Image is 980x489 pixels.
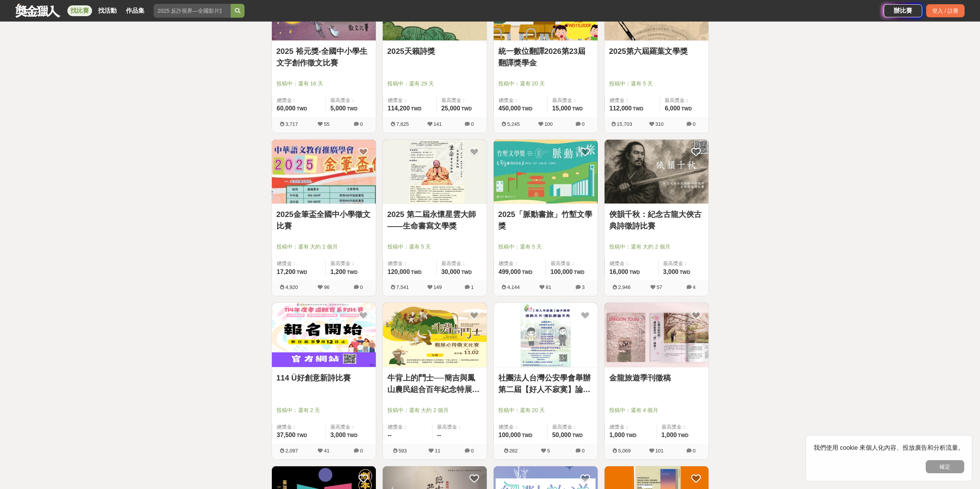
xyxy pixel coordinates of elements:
[461,270,472,275] span: TWD
[610,269,628,275] span: 16,000
[360,284,363,290] span: 0
[884,4,922,17] a: 辦比賽
[544,121,553,127] span: 100
[330,423,371,431] span: 最高獎金：
[498,372,593,395] a: 社團法人台灣公安學會舉辦第二屆【好人不寂寞】論文競賽
[324,448,329,454] span: 41
[678,433,689,438] span: TWD
[552,97,593,104] span: 最高獎金：
[522,270,532,275] span: TWD
[95,5,120,16] a: 找活動
[387,45,482,57] a: 2025天籟詩獎
[388,260,432,267] span: 總獎金：
[330,97,371,104] span: 最高獎金：
[330,105,346,112] span: 5,000
[633,106,643,112] span: TWD
[498,406,593,414] span: 投稿中：還有 20 天
[383,303,487,367] a: Cover Image
[272,303,376,367] img: Cover Image
[387,209,482,232] a: 2025 第二屆永懷星雲大師——生命書寫文學獎
[610,432,625,438] span: 1,000
[551,260,593,267] span: 最高獎金：
[277,432,296,438] span: 37,500
[610,423,652,431] span: 總獎金：
[499,269,521,275] span: 499,000
[663,260,704,267] span: 最高獎金：
[396,121,409,127] span: 7,625
[276,243,371,251] span: 投稿中：還有 大約 2 個月
[662,432,677,438] span: 1,000
[582,121,585,127] span: 0
[681,106,692,112] span: TWD
[277,97,321,104] span: 總獎金：
[522,106,532,112] span: TWD
[277,105,296,112] span: 60,000
[609,372,704,384] a: 金龍旅遊季刊徵稿
[360,121,363,127] span: 0
[494,303,598,367] a: Cover Image
[324,284,329,290] span: 96
[582,284,585,290] span: 3
[655,121,664,127] span: 310
[499,432,521,438] span: 100,000
[618,284,631,290] span: 2,946
[388,269,410,275] span: 120,000
[67,5,92,16] a: 找比賽
[441,269,460,275] span: 30,000
[494,140,598,204] img: Cover Image
[498,243,593,251] span: 投稿中：還有 5 天
[814,444,964,451] span: 我們使用 cookie 來個人化內容、投放廣告和分析流量。
[388,105,410,112] span: 114,200
[437,432,441,438] span: --
[441,105,460,112] span: 25,000
[324,121,329,127] span: 55
[605,303,709,367] img: Cover Image
[499,423,543,431] span: 總獎金：
[276,406,371,414] span: 投稿中：還有 2 天
[609,209,704,232] a: 俠韻千秋：紀念古龍大俠古典詩徵詩比賽
[297,106,307,112] span: TWD
[388,97,432,104] span: 總獎金：
[609,80,704,88] span: 投稿中：還有 5 天
[609,243,704,251] span: 投稿中：還有 大約 2 個月
[396,284,409,290] span: 7,541
[574,270,584,275] span: TWD
[399,448,407,454] span: 593
[277,260,321,267] span: 總獎金：
[665,105,680,112] span: 6,000
[387,406,482,414] span: 投稿中：還有 大約 2 個月
[383,303,487,367] img: Cover Image
[926,460,964,473] button: 確定
[347,106,357,112] span: TWD
[618,448,631,454] span: 5,069
[277,423,321,431] span: 總獎金：
[547,448,550,454] span: 5
[629,270,640,275] span: TWD
[507,121,520,127] span: 5,245
[434,121,442,127] span: 141
[387,243,482,251] span: 投稿中：還有 5 天
[434,284,442,290] span: 149
[693,284,695,290] span: 4
[383,140,487,204] img: Cover Image
[285,121,298,127] span: 3,717
[471,284,474,290] span: 1
[552,423,593,431] span: 最高獎金：
[693,121,695,127] span: 0
[154,4,231,18] input: 2025 反詐視界—全國影片競賽
[272,303,376,367] a: Cover Image
[494,140,598,204] a: Cover Image
[610,260,653,267] span: 總獎金：
[461,106,472,112] span: TWD
[626,433,637,438] span: TWD
[471,448,474,454] span: 0
[411,270,421,275] span: TWD
[610,105,632,112] span: 112,000
[360,448,363,454] span: 0
[297,433,307,438] span: TWD
[347,270,357,275] span: TWD
[272,140,376,204] img: Cover Image
[572,433,583,438] span: TWD
[551,269,573,275] span: 100,000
